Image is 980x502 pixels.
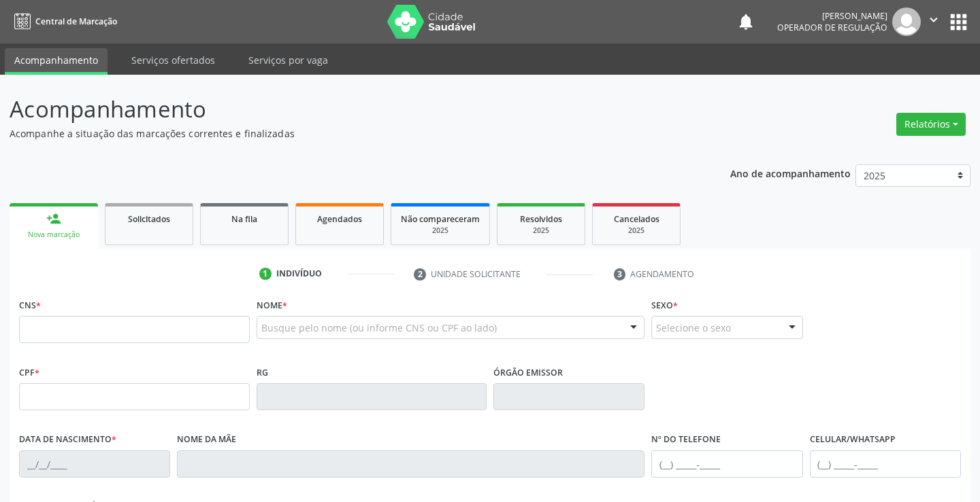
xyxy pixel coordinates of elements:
label: CNS [19,295,41,316]
div: 2025 [602,226,670,236]
p: Acompanhamento [10,92,682,126]
div: [PERSON_NAME] [777,10,887,22]
div: person_add [46,211,61,226]
label: Nº do Telefone [651,429,721,450]
label: Órgão emissor [493,362,563,383]
i:  [926,12,941,27]
label: Nome [257,295,287,316]
span: Solicitados [128,213,170,225]
span: Resolvidos [520,213,562,225]
a: Acompanhamento [5,48,108,75]
label: Nome da mãe [177,429,236,450]
p: Ano de acompanhamento [730,164,851,181]
label: RG [257,362,268,383]
div: Nova marcação [19,230,88,240]
label: Sexo [651,295,678,316]
div: 1 [259,268,272,280]
span: Selecione o sexo [656,321,731,335]
button: apps [947,10,970,34]
span: Não compareceram [401,213,480,225]
a: Serviços por vaga [239,48,338,72]
img: img [892,7,921,36]
button: Relatórios [896,113,966,136]
span: Cancelados [614,213,659,225]
label: Data de nascimento [19,429,116,450]
p: Acompanhe a situação das marcações correntes e finalizadas [10,126,682,141]
div: 2025 [401,226,480,236]
input: (__) _____-_____ [810,450,961,478]
span: Central de Marcação [35,16,117,27]
label: CPF [19,362,39,383]
div: 2025 [507,226,575,236]
input: (__) _____-_____ [651,450,802,478]
span: Agendados [317,213,362,225]
button:  [921,7,947,36]
span: Na fila [231,213,257,225]
span: Busque pelo nome (ou informe CNS ou CPF ao lado) [261,321,497,335]
input: __/__/____ [19,450,170,478]
span: Operador de regulação [777,22,887,33]
a: Central de Marcação [10,10,117,33]
button: notifications [736,12,755,31]
label: Celular/WhatsApp [810,429,896,450]
div: Indivíduo [276,268,322,280]
a: Serviços ofertados [122,48,225,72]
